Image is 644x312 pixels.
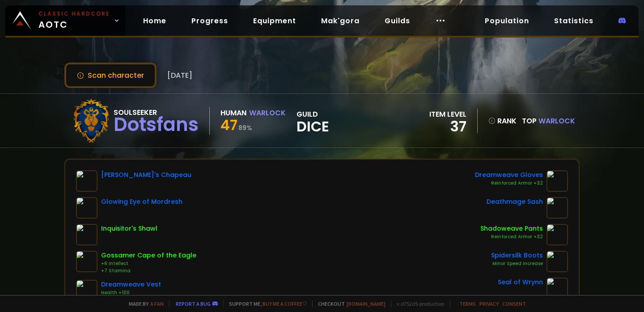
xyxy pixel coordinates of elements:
[114,107,199,118] div: Soulseeker
[223,300,307,307] span: Support me,
[391,300,445,307] span: v. d752d5 - production
[76,251,97,272] img: item-7524
[491,260,543,267] div: Minor Speed Increase
[184,12,235,30] a: Progress
[101,260,196,267] div: +6 Intellect
[101,197,182,207] div: Glowing Eye of Mordresh
[547,197,568,219] img: item-10771
[76,170,97,192] img: item-7720
[76,280,97,301] img: item-10021
[314,12,367,30] a: Mak'gora
[547,251,568,272] img: item-4320
[38,10,110,31] span: AOTC
[136,12,174,30] a: Home
[480,224,543,233] div: Shadoweave Pants
[347,300,386,307] a: [DOMAIN_NAME]
[150,300,164,307] a: a fan
[176,300,211,307] a: Report a bug
[64,63,157,88] button: Scan character
[101,170,191,180] div: [PERSON_NAME]'s Chapeau
[547,170,568,192] img: item-10019
[475,170,543,180] div: Dreamweave Gloves
[312,300,386,307] span: Checkout
[246,12,303,30] a: Equipment
[220,115,237,135] span: 47
[101,289,161,296] div: Health +100
[478,12,536,30] a: Population
[263,300,307,307] a: Buy me a coffee
[487,197,543,207] div: Deathmage Sash
[475,180,543,187] div: Reinforced Armor +32
[480,233,543,240] div: Reinforced Armor +32
[547,278,568,299] img: item-2933
[76,224,97,245] img: item-19507
[538,116,575,126] span: Warlock
[547,224,568,245] img: item-10002
[238,123,252,132] small: 89 %
[101,267,196,274] div: +7 Stamina
[488,115,517,126] div: rank
[297,120,329,133] span: Dice
[114,118,199,131] div: Dotsfans
[249,107,286,118] div: Warlock
[220,107,246,118] div: Human
[297,109,329,133] div: guild
[377,12,417,30] a: Guilds
[76,197,97,219] img: item-10769
[502,300,526,307] a: Consent
[38,10,110,18] small: Classic Hardcore
[101,224,157,233] div: Inquisitor's Shawl
[429,109,466,120] div: item level
[429,120,466,133] div: 37
[101,251,196,260] div: Gossamer Cape of the Eagle
[5,5,125,36] a: Classic HardcoreAOTC
[167,70,192,81] span: [DATE]
[522,115,575,126] div: Top
[547,12,601,30] a: Statistics
[459,300,476,307] a: Terms
[498,278,543,287] div: Seal of Wrynn
[101,280,161,289] div: Dreamweave Vest
[491,251,543,260] div: Spidersilk Boots
[123,300,164,307] span: Made by
[479,300,499,307] a: Privacy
